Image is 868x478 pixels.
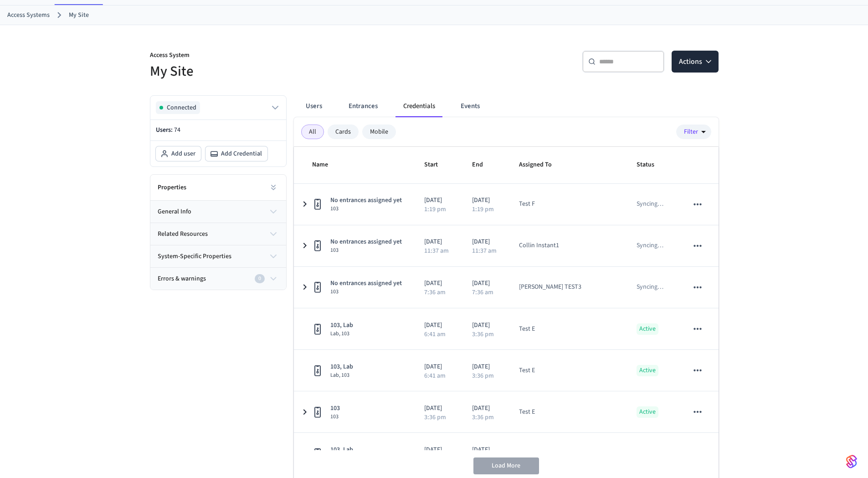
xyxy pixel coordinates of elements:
button: general info [150,201,286,223]
span: Status [637,158,666,172]
p: Users: [156,125,281,135]
button: system-specific properties [150,245,286,267]
div: Test F [519,199,535,209]
p: Syncing … [637,241,663,250]
p: 6:41 am [424,331,446,338]
p: Syncing … [637,282,663,292]
button: Actions [672,51,719,73]
span: Connected [167,103,196,112]
span: Name [312,158,340,172]
span: 103, Lab [330,362,353,372]
h5: My Site [150,62,429,81]
div: Mobile [362,125,396,139]
p: [DATE] [424,362,450,372]
div: Test E [519,324,535,334]
p: [DATE] [424,321,450,330]
a: Access Systems [7,10,50,20]
div: Collin Instant1 [519,241,559,250]
button: Load More [473,457,539,474]
p: [DATE] [424,279,450,288]
span: 103 [330,288,402,296]
span: 74 [174,125,180,135]
div: Test E [519,407,535,417]
span: Lab, 103 [330,372,353,379]
span: 103 [330,247,402,254]
p: [DATE] [424,196,450,205]
span: No entrances assigned yet [330,196,402,205]
p: 1:19 pm [472,206,494,213]
div: 0 [255,274,265,283]
span: No entrances assigned yet [330,237,402,247]
button: Filter [676,125,711,139]
p: Syncing … [637,199,663,209]
p: [DATE] [424,237,450,247]
span: Lab, 103 [330,330,353,338]
button: Connected [156,101,281,114]
div: Test D [519,449,536,458]
span: End [472,158,495,172]
p: [DATE] [424,445,450,455]
button: Add user [156,146,201,161]
p: Active [637,323,658,335]
p: 6:41 am [424,373,446,379]
p: [DATE] [472,196,498,205]
div: Test E [519,366,535,375]
p: [DATE] [472,404,498,413]
button: Errors & warnings0 [150,268,286,290]
button: Users [298,95,330,117]
span: 103, Lab [330,445,353,455]
div: All [301,125,324,139]
span: Errors & warnings [158,274,206,284]
span: general info [158,207,191,217]
p: [DATE] [472,279,498,288]
span: related resources [158,229,208,239]
p: [DATE] [424,404,450,413]
button: related resources [150,223,286,245]
span: No entrances assigned yet [330,279,402,288]
span: 103, Lab [330,321,353,330]
button: Events [453,95,487,117]
button: Entrances [341,95,385,117]
p: 11:37 am [424,248,449,254]
p: Access System [150,51,429,62]
p: [DATE] [472,321,498,330]
p: [DATE] [472,237,498,247]
p: [DATE] [472,445,498,455]
p: 3:36 pm [424,414,446,421]
p: 3:36 pm [472,331,494,338]
p: 11:37 am [472,248,497,254]
div: Cards [328,125,359,139]
p: 3:36 pm [472,414,494,421]
img: SeamLogoGradient.69752ec5.svg [846,454,857,469]
span: 103 [330,413,340,421]
span: 103 [330,404,340,413]
span: Assigned To [519,158,564,172]
span: system-specific properties [158,252,231,261]
p: [DATE] [472,362,498,372]
span: 103 [330,205,402,213]
p: Active [637,406,658,418]
p: Expired [637,449,657,458]
a: My Site [69,10,89,20]
span: Start [424,158,450,172]
button: Credentials [396,95,442,117]
h2: Properties [158,183,186,192]
span: Load More [492,461,520,470]
button: Add Credential [205,146,267,161]
p: 1:19 pm [424,206,446,213]
span: Add Credential [221,149,262,158]
p: Active [637,365,658,376]
p: 7:36 am [424,289,446,296]
div: [PERSON_NAME] TEST3 [519,282,581,292]
span: Add user [171,149,195,158]
p: 3:36 pm [472,373,494,379]
p: 7:36 am [472,289,493,296]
